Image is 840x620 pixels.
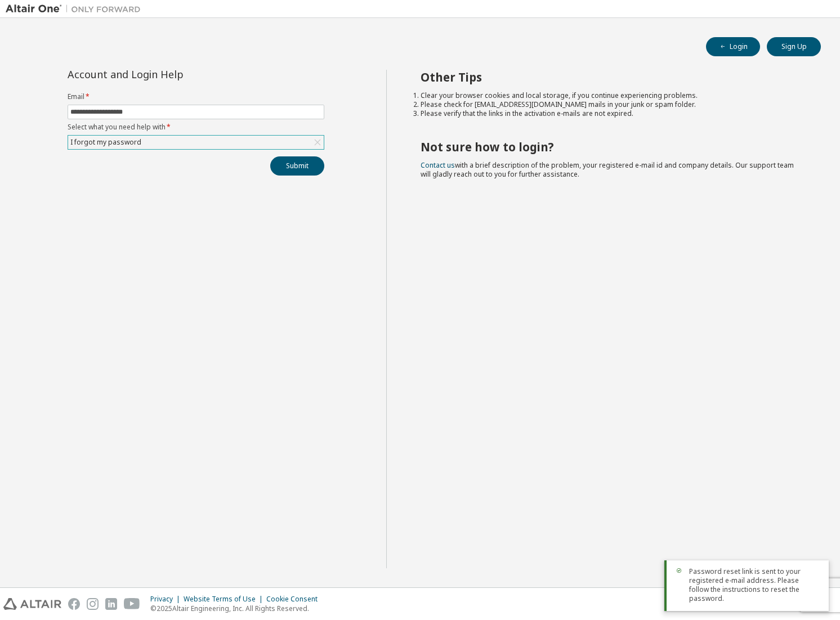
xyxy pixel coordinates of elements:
[87,598,99,610] img: instagram.svg
[68,598,80,610] img: facebook.svg
[421,160,794,179] span: with a brief description of the problem, your registered e-mail id and company details. Our suppo...
[266,595,324,604] div: Cookie Consent
[421,91,801,100] li: Clear your browser cookies and local storage, if you continue experiencing problems.
[3,598,61,610] img: altair_logo.svg
[150,604,324,613] p: © 2025 Altair Engineering, Inc. All Rights Reserved.
[105,598,117,610] img: linkedin.svg
[150,595,184,604] div: Privacy
[124,598,140,610] img: youtube.svg
[68,123,324,132] label: Select what you need help with
[421,140,801,154] h2: Not sure how to login?
[421,100,801,109] li: Please check for [EMAIL_ADDRESS][DOMAIN_NAME] mails in your junk or spam folder.
[68,92,324,101] label: Email
[421,109,801,118] li: Please verify that the links in the activation e-mails are not expired.
[421,160,455,170] a: Contact us
[68,136,324,149] div: I forgot my password
[184,595,266,604] div: Website Terms of Use
[767,37,821,56] button: Sign Up
[68,70,273,79] div: Account and Login Help
[270,156,324,176] button: Submit
[689,567,820,603] span: Password reset link is sent to your registered e-mail address. Please follow the instructions to ...
[6,3,146,15] img: Altair One
[706,37,760,56] button: Login
[421,70,801,84] h2: Other Tips
[69,136,143,149] div: I forgot my password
